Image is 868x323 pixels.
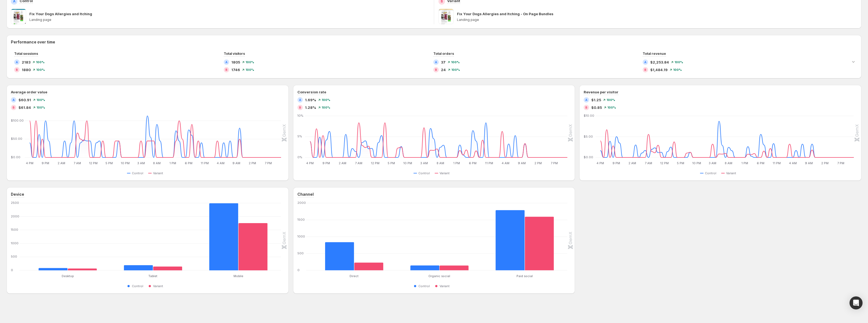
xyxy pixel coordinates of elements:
[482,203,567,270] g: Paid social: Control 1788,Variant 1593
[485,161,493,165] text: 11 PM
[265,161,272,165] text: 7 PM
[644,68,646,71] h2: B
[502,161,509,165] text: 4 AM
[597,161,604,165] text: 4 PM
[721,170,738,176] button: Variant
[584,89,618,95] h3: Revenue per visitor
[355,161,362,165] text: 7 AM
[11,155,20,159] text: $0.00
[22,59,30,65] span: 2183
[201,161,209,165] text: 11 PM
[397,203,482,270] g: Organic social: Control 144,Variant 142
[297,114,303,118] text: 10%
[18,97,31,103] span: $60.91
[13,106,15,109] h2: B
[692,161,701,165] text: 10 PM
[11,241,18,245] text: 1000
[299,98,301,102] h2: A
[74,161,81,165] text: 7 AM
[13,98,15,102] h2: A
[643,52,666,56] span: Total revenue
[225,68,228,71] h2: B
[127,170,145,176] button: Control
[322,106,330,109] span: 100 %
[36,106,45,109] span: 100 %
[153,161,161,165] text: 8 AM
[297,155,302,159] text: 0%
[805,161,813,165] text: 9 AM
[451,61,460,64] span: 100 %
[121,161,130,165] text: 10 PM
[591,97,601,103] span: $1.25
[148,274,157,278] text: Tablet
[674,61,683,64] span: 100 %
[441,59,446,65] span: 37
[435,61,437,64] h2: A
[496,203,525,270] rect: Control 1788
[413,283,432,289] button: Control
[440,171,450,175] span: Variant
[418,171,430,175] span: Control
[209,203,238,270] rect: Control 2490
[585,106,587,109] h2: B
[153,171,163,175] span: Variant
[11,214,19,218] text: 2000
[297,218,305,221] text: 1500
[838,161,845,165] text: 7 PM
[673,68,682,71] span: 100 %
[606,98,615,102] span: 100 %
[58,161,65,165] text: 2 AM
[322,98,330,102] span: 100 %
[36,61,45,64] span: 100 %
[16,61,18,64] h2: A
[89,161,98,165] text: 12 PM
[518,161,526,165] text: 9 AM
[297,89,326,95] h3: Conversion rate
[850,58,857,65] button: Expand chart
[435,170,452,176] button: Variant
[517,274,533,278] text: Paid social
[591,105,602,110] span: $0.85
[245,61,254,64] span: 100 %
[584,155,593,159] text: $0.00
[11,228,18,232] text: 1500
[196,203,281,270] g: Mobile: Control 2490,Variant 1754
[11,137,22,141] text: $50.00
[185,161,192,165] text: 6 PM
[11,255,17,258] text: 500
[22,67,31,72] span: 1880
[629,161,636,165] text: 2 AM
[418,284,430,288] span: Control
[297,235,305,238] text: 1000
[11,89,47,95] h3: Average order value
[312,203,397,270] g: Direct: Control 835,Variant 229
[238,210,267,270] rect: Variant 1754
[234,274,243,278] text: Mobile
[297,135,302,138] text: 5%
[297,268,300,272] text: 0
[25,203,110,270] g: Desktop: Control 85,Variant 69
[371,161,379,165] text: 12 PM
[148,283,165,289] button: Variant
[725,161,733,165] text: 8 AM
[29,18,430,22] p: Landing page
[224,52,245,56] span: Total visitors
[644,61,646,64] h2: A
[428,274,450,278] text: Organic social
[453,161,460,165] text: 1 PM
[700,170,718,176] button: Control
[645,161,652,165] text: 7 AM
[451,68,460,71] span: 100 %
[677,161,684,165] text: 5 PM
[297,192,314,197] h3: Channel
[757,161,765,165] text: 6 PM
[525,204,554,270] rect: Variant 1593
[705,171,716,175] span: Control
[39,255,68,270] rect: Control 85
[297,201,306,205] text: 2000
[584,135,593,138] text: $5.00
[437,161,444,165] text: 8 AM
[789,161,797,165] text: 4 AM
[110,203,196,270] g: Tablet: Control 192,Variant 141
[245,68,254,71] span: 100 %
